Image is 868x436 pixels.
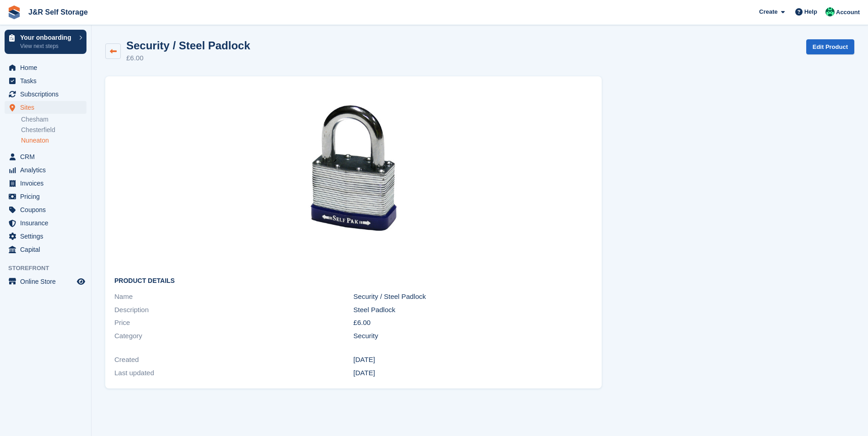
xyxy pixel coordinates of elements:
span: CRM [20,150,75,163]
span: Tasks [20,74,75,87]
div: Security [353,331,592,341]
span: Sites [20,101,75,114]
div: £6.00 [353,318,592,328]
span: Insurance [20,217,75,229]
span: Subscriptions [20,88,75,101]
span: Capital [20,243,75,256]
a: menu [5,74,86,87]
span: Pricing [20,190,75,203]
a: Preview store [75,276,86,287]
h2: Security / Steel Padlock [126,39,250,52]
a: Nuneaton [21,136,86,145]
div: [DATE] [353,355,592,365]
span: Create [759,7,777,16]
div: Created [114,355,353,365]
h2: Product Details [114,277,593,285]
div: Price [114,318,353,328]
a: Chesham [21,115,86,124]
a: Edit Product [806,39,854,54]
a: J&R Self Storage [25,5,92,20]
div: Description [114,305,353,315]
div: Last updated [114,368,353,378]
a: menu [5,88,86,101]
a: menu [5,203,86,216]
span: Account [836,8,860,17]
div: Category [114,331,353,341]
div: Security / Steel Padlock [353,292,592,302]
span: Online Store [20,275,75,288]
a: menu [5,275,86,288]
a: menu [5,217,86,229]
a: menu [5,150,86,163]
a: menu [5,61,86,74]
span: Invoices [20,177,75,190]
span: Home [20,61,75,74]
a: Chesterfield [21,126,86,134]
a: menu [5,164,86,176]
p: £6.00 [126,53,250,64]
a: Your onboarding View next steps [5,30,86,54]
span: Help [804,7,817,16]
a: menu [5,243,86,256]
div: Name [114,292,353,302]
span: Analytics [20,164,75,176]
span: Coupons [20,203,75,216]
img: Macie Adcock [825,7,835,16]
span: Settings [20,230,75,243]
a: menu [5,177,86,190]
div: [DATE] [353,368,592,378]
a: menu [5,101,86,114]
p: Your onboarding [20,34,75,41]
div: Steel Padlock [353,305,592,315]
a: menu [5,190,86,203]
img: stora-icon-8386f47178a22dfd0bd8f6a31ec36ba5ce8667c1dd55bd0f319d3a0aa187defe.svg [7,5,21,19]
a: menu [5,230,86,243]
span: Storefront [8,264,91,273]
img: Laminated%20Steel%2040mm%20keyed%20padlock.jpg [236,93,470,258]
p: View next steps [20,42,75,50]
